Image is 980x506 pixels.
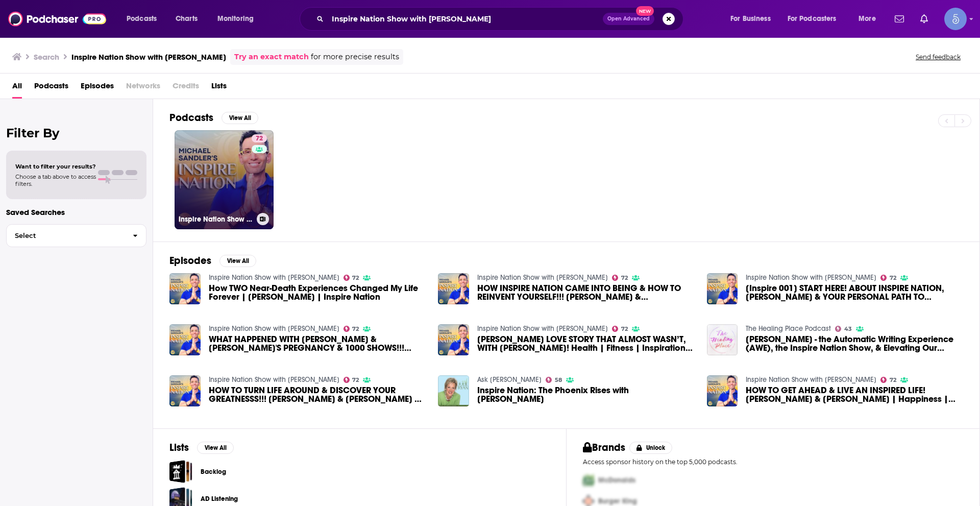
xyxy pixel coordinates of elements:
[723,11,783,27] button: open menu
[477,386,695,403] a: Inspire Nation: The Phoenix Rises with Michael Sandler
[169,460,192,483] a: Backlog
[169,11,204,27] a: Charts
[603,13,654,25] button: Open AdvancedNew
[944,8,967,30] button: Show profile menu
[746,335,963,352] a: Michael Sandler - the Automatic Writing Experience (AWE), the Inspire Nation Show, & Elevating Ou...
[746,284,963,301] span: [Inspire 001] START HERE! ABOUT INSPIRE NATION, [PERSON_NAME] & YOUR PERSONAL PATH TO TRANSFORMAT...
[477,273,608,282] a: Inspire Nation Show with Michael Sandler
[6,207,146,217] p: Saved Searches
[707,273,738,304] img: [Inspire 001] START HERE! ABOUT INSPIRE NATION, MICHAEL SANDLER & YOUR PERSONAL PATH TO TRANSFORM...
[746,386,963,403] span: HOW TO GET AHEAD & LIVE AN INSPIRED LIFE! [PERSON_NAME] & [PERSON_NAME] | Happiness | Spiritualit...
[119,11,170,27] button: open menu
[730,12,771,26] span: For Business
[8,9,106,29] img: Podchaser - Follow, Share and Rate Podcasts
[234,51,309,63] a: Try an exact match
[12,78,22,99] a: All
[176,12,198,26] span: Charts
[438,273,469,304] img: HOW INSPIRE NATION CAME INTO BEING & HOW TO REINVENT YOURSELF!!! CJ Liu & Michael Sandler | Healt...
[438,324,469,355] img: MICHAEL SANDLER’S LOVE STORY THAT ALMOST WASN’T, WITH JESSICA LEE! Health | Fitness | Inspiration...
[621,327,628,331] span: 72
[583,458,963,466] p: Access sponsor history on the top 5,000 podcasts.
[746,273,876,282] a: Inspire Nation Show with Michael Sandler
[352,327,359,331] span: 72
[169,111,213,124] h2: Podcasts
[746,375,876,384] a: Inspire Nation Show with Michael Sandler
[209,386,426,403] a: HOW TO TURN LIFE AROUND & DISCOVER YOUR GREATNESSS!!! Jessica Lee & Michael Sandler | Health | Fi...
[781,11,851,27] button: open menu
[34,78,68,99] a: Podcasts
[169,254,256,267] a: EpisodesView All
[944,8,967,30] img: User Profile
[197,442,234,454] button: View All
[7,232,125,239] span: Select
[179,215,253,224] h3: Inspire Nation Show with [PERSON_NAME]
[344,377,359,383] a: 72
[607,16,650,21] span: Open Advanced
[126,78,160,99] span: Networks
[169,254,211,267] h2: Episodes
[210,11,267,27] button: open menu
[173,78,199,99] span: Credits
[209,335,426,352] span: WHAT HAPPENED WITH [PERSON_NAME] & [PERSON_NAME]'S PREGNANCY & 1000 SHOWS!!! [PERSON_NAME] & [PER...
[217,12,254,26] span: Monitoring
[344,326,359,332] a: 72
[209,335,426,352] a: WHAT HAPPENED WITH MICHAEL & JESSICA'S PREGNANCY & 1000 SHOWS!!! CJ Liu & Michael Sandler | Healt...
[880,377,896,383] a: 72
[555,378,562,382] span: 58
[890,276,896,280] span: 72
[612,326,628,332] a: 72
[916,10,932,28] a: Show notifications dropdown
[477,324,608,333] a: Inspire Nation Show with Michael Sandler
[309,7,693,31] div: Search podcasts, credits, & more...
[175,130,274,229] a: 72Inspire Nation Show with [PERSON_NAME]
[81,78,114,99] a: Episodes
[707,375,738,406] img: HOW TO GET AHEAD & LIVE AN INSPIRED LIFE! Michael Sandler & CJ Liu | Happiness | Spirituality | C...
[579,470,598,491] img: First Pro Logo
[211,78,227,99] span: Lists
[15,163,96,170] span: Want to filter your results?
[222,112,258,124] button: View All
[169,441,189,454] h2: Lists
[746,386,963,403] a: HOW TO GET AHEAD & LIVE AN INSPIRED LIFE! Michael Sandler & CJ Liu | Happiness | Spirituality | C...
[707,324,738,355] img: Michael Sandler - the Automatic Writing Experience (AWE), the Inspire Nation Show, & Elevating Ou...
[169,273,201,304] a: How TWO Near-Death Experiences Changed My Life Forever | Michael Sandler | Inspire Nation
[169,375,201,406] img: HOW TO TURN LIFE AROUND & DISCOVER YOUR GREATNESSS!!! Jessica Lee & Michael Sandler | Health | Fi...
[477,335,695,352] span: [PERSON_NAME] LOVE STORY THAT ALMOST WASN’T, WITH [PERSON_NAME]! Health | Fitness | Inspiration |...
[477,284,695,301] span: HOW INSPIRE NATION CAME INTO BEING & HOW TO REINVENT YOURSELF!!! [PERSON_NAME] & [PERSON_NAME] | ...
[201,466,226,477] a: Backlog
[209,375,339,384] a: Inspire Nation Show with Michael Sandler
[477,386,695,403] span: Inspire Nation: The Phoenix Rises with [PERSON_NAME]
[835,326,852,332] a: 43
[788,12,837,26] span: For Podcasters
[851,11,889,27] button: open menu
[352,378,359,382] span: 72
[209,273,339,282] a: Inspire Nation Show with Michael Sandler
[169,111,258,124] a: PodcastsView All
[477,375,542,384] a: Ask Julie Ryan
[546,377,562,383] a: 58
[219,255,256,267] button: View All
[746,335,963,352] span: [PERSON_NAME] - the Automatic Writing Experience (AWE), the Inspire Nation Show, & Elevating Our ...
[169,324,201,355] img: WHAT HAPPENED WITH MICHAEL & JESSICA'S PREGNANCY & 1000 SHOWS!!! CJ Liu & Michael Sandler | Healt...
[629,442,673,454] button: Unlock
[352,276,359,280] span: 72
[169,441,234,454] a: ListsView All
[944,8,967,30] span: Logged in as Spiral5-G1
[311,51,399,63] span: for more precise results
[209,284,426,301] span: How TWO Near-Death Experiences Changed My Life Forever | [PERSON_NAME] | Inspire Nation
[913,53,964,61] button: Send feedback
[859,12,876,26] span: More
[209,324,339,333] a: Inspire Nation Show with Michael Sandler
[746,284,963,301] a: [Inspire 001] START HERE! ABOUT INSPIRE NATION, MICHAEL SANDLER & YOUR PERSONAL PATH TO TRANSFORM...
[438,375,469,406] img: Inspire Nation: The Phoenix Rises with Michael Sandler
[6,224,146,247] button: Select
